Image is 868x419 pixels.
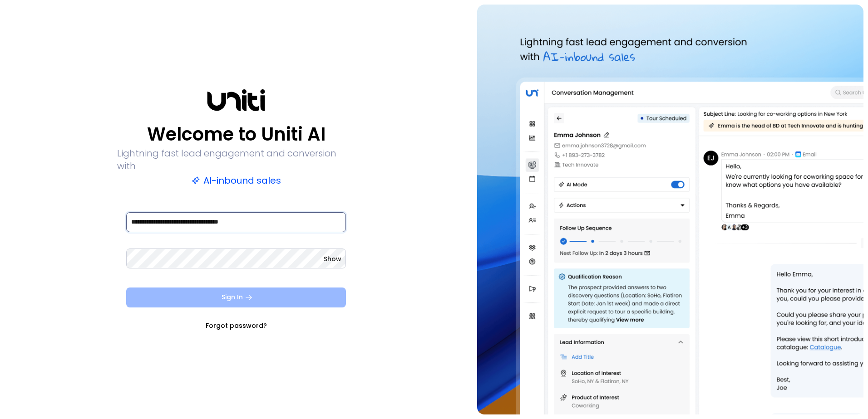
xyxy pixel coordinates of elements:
[126,287,346,307] button: Sign In
[147,123,325,145] p: Welcome to Uniti AI
[324,254,341,263] button: Show
[117,147,355,172] p: Lightning fast lead engagement and conversion with
[192,174,281,187] p: AI-inbound sales
[206,321,267,330] a: Forgot password?
[477,5,863,414] img: auth-hero.png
